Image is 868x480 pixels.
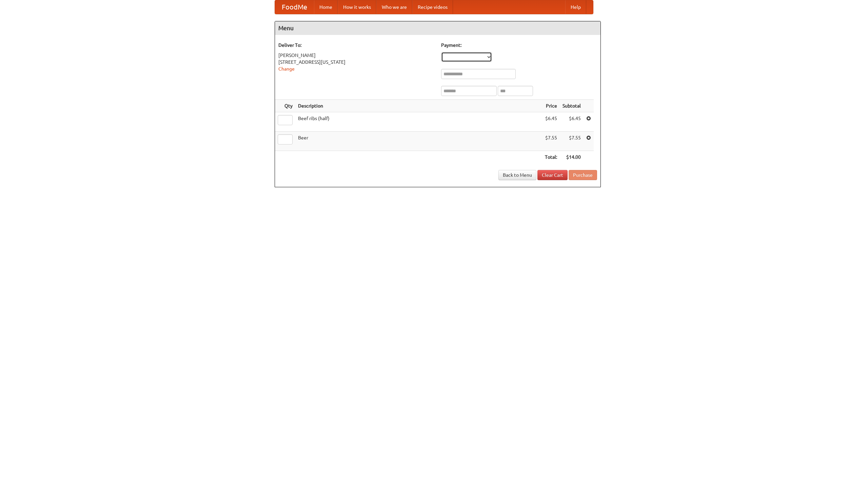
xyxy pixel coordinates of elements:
[542,132,560,151] td: $7.55
[569,170,597,180] button: Purchase
[275,100,295,112] th: Qty
[338,0,376,14] a: How it works
[278,52,434,59] div: [PERSON_NAME]
[412,0,453,14] a: Recipe videos
[542,151,560,164] th: Total:
[275,0,314,14] a: FoodMe
[537,170,568,180] a: Clear Cart
[560,112,584,132] td: $6.45
[441,42,597,49] h5: Payment:
[295,100,542,112] th: Description
[542,100,560,112] th: Price
[278,59,434,65] div: [STREET_ADDRESS][US_STATE]
[565,0,586,14] a: Help
[560,100,584,112] th: Subtotal
[498,170,536,180] a: Back to Menu
[295,132,542,151] td: Beer
[542,112,560,132] td: $6.45
[295,112,542,132] td: Beef ribs (half)
[278,66,295,72] a: Change
[560,132,584,151] td: $7.55
[376,0,412,14] a: Who we are
[278,42,434,49] h5: Deliver To:
[314,0,338,14] a: Home
[560,151,584,164] th: $14.00
[275,21,600,35] h4: Menu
